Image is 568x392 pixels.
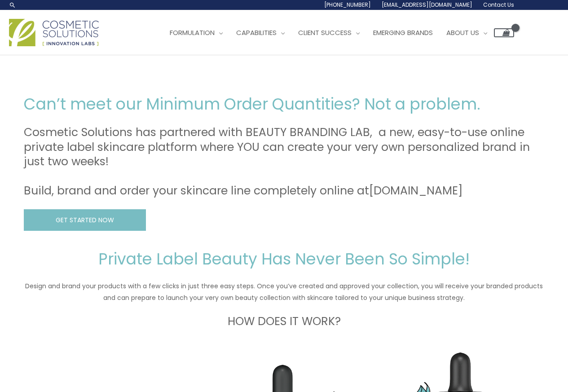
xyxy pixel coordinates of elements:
span: Emerging Brands [373,28,433,37]
a: Formulation [163,19,229,46]
span: About Us [446,28,479,37]
a: View Shopping Cart, empty [494,28,514,37]
a: [DOMAIN_NAME] [369,183,463,198]
h3: Cosmetic Solutions has partnered with BEAUTY BRANDING LAB, a new, easy-to-use online private labe... [24,125,545,198]
span: Formulation [170,28,215,37]
span: Contact Us [483,1,514,9]
a: Emerging Brands [366,19,440,46]
a: Search icon link [9,1,16,9]
a: About Us [440,19,494,46]
a: GET STARTED NOW [24,209,146,231]
a: Client Success [291,19,366,46]
nav: Site Navigation [156,19,514,46]
h2: Private Label Beauty Has Never Been So Simple! [24,249,545,269]
a: Capabilities [229,19,291,46]
h3: HOW DOES IT WORK? [24,314,545,329]
span: Capabilities [236,28,277,37]
p: Design and brand your products with a few clicks in just three easy steps. Once you’ve created an... [24,280,545,304]
span: [EMAIL_ADDRESS][DOMAIN_NAME] [382,1,472,9]
span: [PHONE_NUMBER] [324,1,371,9]
span: Client Success [298,28,352,37]
h2: Can’t meet our Minimum Order Quantities? Not a problem. [24,94,545,115]
img: Cosmetic Solutions Logo [9,19,99,46]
